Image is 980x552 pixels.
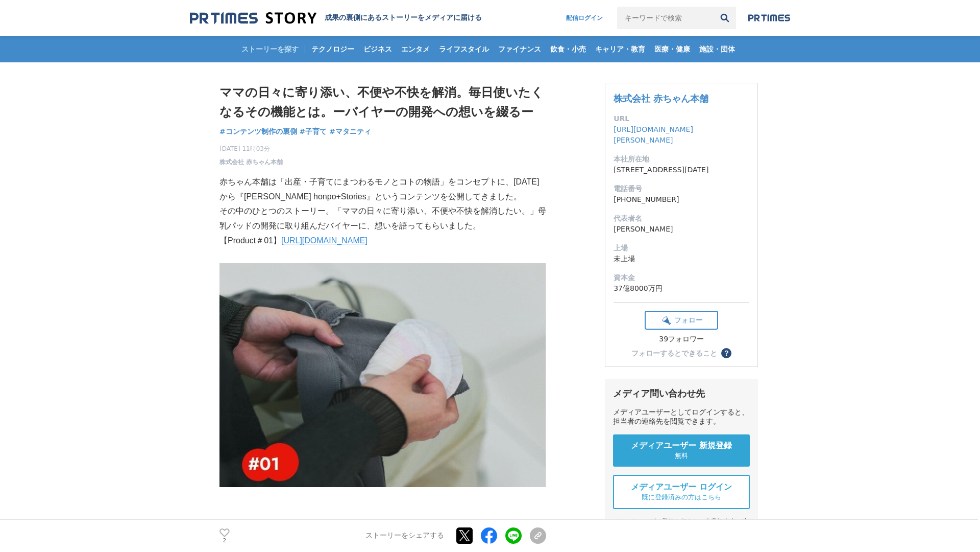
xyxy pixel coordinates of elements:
[614,272,749,283] dt: 資本金
[219,127,297,136] span: #コンテンツ制作の裏側
[614,165,749,175] dd: [STREET_ADDRESS][DATE]
[613,408,750,426] div: メディアユーザーとしてログインすると、担当者の連絡先を閲覧できます。
[723,350,730,357] span: ？
[219,157,283,167] a: 株式会社 赤ちゃん本舗
[365,532,444,541] p: ストーリーをシェアする
[714,7,736,29] button: 検索
[613,434,750,467] a: メディアユーザー 新規登録 無料
[614,113,749,124] dt: URL
[546,44,590,54] span: 飲食・小売
[219,204,546,234] p: その中のひとつのストーリー。「ママの日々に寄り添い、不便や不快を解消したい。」母乳パッドの開発に取り組んだバイヤーに、想いを語ってもらいました。
[645,311,718,330] button: フォロー
[614,194,749,205] dd: [PHONE_NUMBER]
[556,7,613,29] a: 配信ログイン
[219,538,230,543] p: 2
[359,44,396,54] span: ビジネス
[631,441,732,451] span: メディアユーザー 新規登録
[614,93,708,104] a: 株式会社 赤ちゃん本舗
[614,243,749,254] dt: 上場
[190,11,482,25] a: 成果の裏側にあるストーリーをメディアに届ける 成果の裏側にあるストーリーをメディアに届ける
[614,154,749,165] dt: 本社所在地
[359,36,396,62] a: ビジネス
[329,127,371,136] span: #マタニティ
[721,348,731,358] button: ？
[219,144,283,153] span: [DATE] 11時03分
[300,127,327,136] span: #子育て
[617,7,714,29] input: キーワードで検索
[307,36,358,62] a: テクノロジー
[219,83,546,122] h1: ママの日々に寄り添い、不便や不快を解消。毎日使いたくなるその機能とは。ーバイヤーの開発への想いを綴るー
[650,36,694,62] a: 医療・健康
[675,451,688,461] span: 無料
[614,125,693,144] a: [URL][DOMAIN_NAME][PERSON_NAME]
[614,224,749,235] dd: [PERSON_NAME]
[219,175,546,204] p: 赤ちゃん本舗は「出産・子育てにまつわるモノとコトの物語」をコンセプトに、[DATE]から『[PERSON_NAME] honpo+Stories』というコンテンツを公開してきました。
[695,36,739,62] a: 施設・団体
[591,36,649,62] a: キャリア・教育
[613,387,750,400] div: メディア問い合わせ先
[307,44,358,54] span: テクノロジー
[219,126,297,137] a: #コンテンツ制作の裏側
[494,44,545,54] span: ファイナンス
[300,126,327,137] a: #子育て
[219,263,546,488] img: thumbnail_1b444bc0-62eb-11f0-97c3-0d1d89e4d68a.jpg
[190,11,316,25] img: 成果の裏側にあるストーリーをメディアに届ける
[614,213,749,224] dt: 代表者名
[397,36,434,62] a: エンタメ
[546,36,590,62] a: 飲食・小売
[650,44,694,54] span: 医療・健康
[642,493,721,502] span: 既に登録済みの方はこちら
[397,44,434,54] span: エンタメ
[695,44,739,54] span: 施設・団体
[645,335,718,344] div: 39フォロワー
[219,234,546,248] p: 【Product＃01】
[614,183,749,194] dt: 電話番号
[631,350,717,357] div: フォローするとできること
[435,44,493,54] span: ライフスタイル
[325,13,482,22] h2: 成果の裏側にあるストーリーをメディアに届ける
[591,44,649,54] span: キャリア・教育
[614,254,749,264] dd: 未上場
[281,236,367,245] a: [URL][DOMAIN_NAME]
[494,36,545,62] a: ファイナンス
[613,475,750,509] a: メディアユーザー ログイン 既に登録済みの方はこちら
[748,14,790,22] img: prtimes
[435,36,493,62] a: ライフスタイル
[614,283,749,294] dd: 37億8000万円
[329,126,371,137] a: #マタニティ
[631,482,732,493] span: メディアユーザー ログイン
